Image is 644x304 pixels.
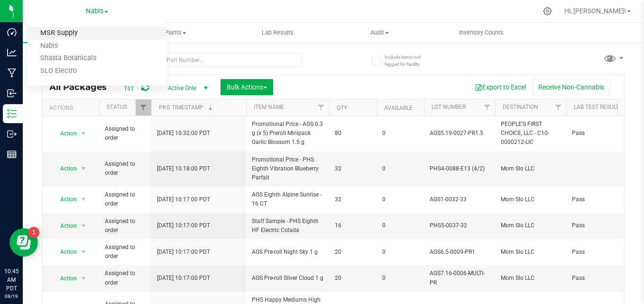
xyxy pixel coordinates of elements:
[78,245,90,259] span: select
[254,104,284,110] a: Item Name
[159,104,214,111] a: Pkg Timestamp
[532,79,610,95] button: Receive Non-Cannabis
[335,195,371,204] span: 32
[52,127,77,140] span: Action
[105,243,146,261] span: Assigned to order
[572,274,632,283] span: Pass
[125,28,226,37] span: Plants
[335,248,371,257] span: 20
[7,48,17,57] inline-svg: Analytics
[335,274,371,283] span: 20
[501,120,561,147] span: PEOPLE'S FIRST CHOICE, LLC - C10-0000212-LIC
[430,269,489,287] span: AGS7.16-0006-MULTI-PR
[430,248,489,257] span: AGS6.5-0009-PR1
[469,79,532,95] button: Export to Excel
[28,27,166,40] a: MSR Supply
[252,217,323,235] span: Staff Sample - PHS Eighth HF Electric Colada
[249,28,306,37] span: Lab Results
[28,52,166,65] a: Shasta Botanicals
[78,219,90,232] span: select
[382,129,418,138] span: 0
[221,79,273,95] button: Bulk Actions
[23,28,125,37] span: Inventory
[252,155,323,183] span: Promotional Price - PHS Eighth Vibration Blueberry Parfait
[86,7,103,15] span: Nabis
[78,272,90,285] span: select
[432,104,466,110] a: Lot Number
[430,164,489,173] span: PHS4-0088-E13 (4/2)
[252,248,323,257] span: AGS Pre-roll Night Sky 1 g
[382,164,418,173] span: 0
[157,129,210,138] span: [DATE] 10:32:00 PDT
[78,162,90,175] span: select
[49,82,116,92] span: All Packages
[157,248,210,257] span: [DATE] 10:17:00 PDT
[7,68,17,78] inline-svg: Manufacturing
[78,193,90,206] span: select
[382,221,418,230] span: 0
[7,109,17,118] inline-svg: Inventory
[28,65,166,78] a: SLO Electro
[501,164,561,173] span: Mom Slo LLC
[252,274,323,283] span: AGS Pre-roll Silver Cloud 1 g
[49,105,95,111] div: Actions
[105,125,146,143] span: Assigned to order
[382,195,418,204] span: 0
[430,129,489,138] span: AGS5.19-0027-PR1.5
[105,190,146,208] span: Assigned to order
[105,217,146,235] span: Assigned to order
[564,7,626,15] span: Hi, [PERSON_NAME]!
[384,105,413,111] a: Available
[28,227,39,238] iframe: Resource center unread badge
[28,40,166,53] a: Nabis
[4,267,18,293] p: 10:45 AM PDT
[503,104,538,110] a: Destination
[23,23,125,43] a: Inventory
[382,274,418,283] span: 0
[7,129,17,139] inline-svg: Outbound
[9,228,38,257] iframe: Resource center
[52,245,77,259] span: Action
[501,274,561,283] span: Mom Slo LLC
[431,23,533,43] a: Inventory Counts
[125,23,227,43] a: Plants
[157,221,210,230] span: [DATE] 10:17:00 PDT
[157,274,210,283] span: [DATE] 10:17:00 PDT
[157,195,210,204] span: [DATE] 10:17:00 PDT
[7,150,17,159] inline-svg: Reports
[136,99,151,116] a: Filter
[105,160,146,178] span: Assigned to order
[329,23,431,43] a: Audit
[446,28,516,37] span: Inventory Counts
[337,105,347,111] a: Qty
[335,129,371,138] span: 80
[252,120,323,147] span: Promotional Price - AGS 0.3 g (x 5) Preroll Minipack Garlic Blossom 1.5 g
[479,99,495,116] a: Filter
[52,193,77,206] span: Action
[7,89,17,98] inline-svg: Inbound
[313,99,329,116] a: Filter
[252,190,323,208] span: AGS Eighth Alpine Sunrise - 16 CT
[7,27,17,37] inline-svg: Dashboard
[157,164,210,173] span: [DATE] 10:18:00 PDT
[572,195,632,204] span: Pass
[572,221,632,230] span: Pass
[572,248,632,257] span: Pass
[551,99,566,116] a: Filter
[501,248,561,257] span: Mom Slo LLC
[329,28,430,37] span: Audit
[382,248,418,257] span: 0
[107,104,127,110] a: Status
[42,53,303,67] input: Search Package ID, Item Name, SKU, Lot or Part Number...
[335,221,371,230] span: 16
[501,221,561,230] span: Mom Slo LLC
[335,164,371,173] span: 32
[430,195,489,204] span: AGS1-0032-33
[105,269,146,287] span: Assigned to order
[501,195,561,204] span: Mom Slo LLC
[227,83,267,91] span: Bulk Actions
[52,219,77,232] span: Action
[4,293,18,300] p: 08/19
[574,104,619,110] a: Lab Test Result
[52,162,77,175] span: Action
